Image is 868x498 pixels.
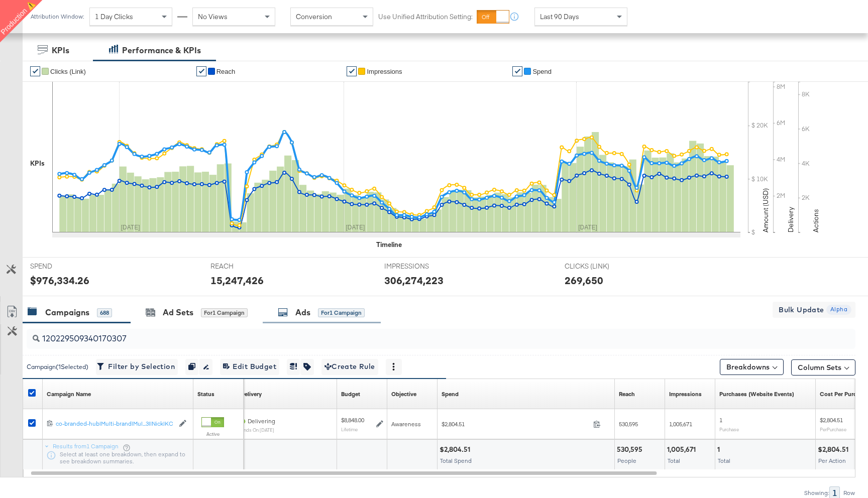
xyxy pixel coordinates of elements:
span: IMPRESSIONS [384,262,460,271]
span: Reach [216,68,236,75]
button: Edit Budget [220,359,279,375]
a: Reflects the ability of your Ad Campaign to achieve delivery based on ad states, schedule and bud... [241,390,262,398]
label: Active [201,431,224,437]
a: The total amount spent to date. [442,390,459,398]
div: Budget [341,390,360,398]
div: 1 [717,445,723,454]
div: Performance & KPIs [122,45,201,56]
div: 306,274,223 [384,273,444,288]
a: ✔ [30,66,40,76]
sub: Purchase [719,426,739,432]
button: Bulk Update Alpha [773,302,855,318]
text: Delivery [786,207,795,232]
a: ✔ [196,66,206,76]
div: 1,005,671 [667,445,699,454]
div: Purchases (Website Events) [719,390,794,398]
span: Bulk Update [779,304,824,316]
div: Attribution Window: [30,13,84,20]
span: Conversion [296,12,332,21]
text: Actions [811,209,820,232]
div: Timeline [376,240,402,250]
label: Use Unified Attribution Setting: [378,12,473,22]
div: Reach [619,390,635,398]
div: 688 [97,308,112,317]
span: $2,804.51 [442,420,589,428]
span: 530,595 [619,420,638,428]
div: $976,334.26 [30,273,89,288]
div: Ads [295,307,310,318]
div: 269,650 [565,273,603,288]
a: ✔ [512,66,522,76]
a: The number of times your ad was served. On mobile apps an ad is counted as served the first time ... [669,390,702,398]
span: Filter by Selection [99,360,175,373]
div: Impressions [669,390,702,398]
span: Per Action [818,457,846,464]
span: Spend [532,68,552,75]
div: Delivery [241,390,262,398]
a: The number of people your ad was served to. [619,390,635,398]
span: Awareness [391,420,421,428]
sub: Lifetime [341,426,358,432]
div: KPIs [30,159,45,168]
div: for 1 Campaign [201,308,248,317]
div: Status [197,390,214,398]
span: SPEND [30,262,105,271]
button: Breakdowns [720,359,784,375]
div: Ad Sets [163,307,193,318]
div: $2,804.51 [818,445,851,454]
button: Column Sets [791,359,855,376]
a: The maximum amount you're willing to spend on your ads, on average each day or over the lifetime ... [341,390,360,398]
span: Total Spend [440,457,472,464]
a: Your campaign name. [47,390,91,398]
div: Campaign ( 1 Selected) [27,362,88,371]
span: Edit Budget [223,360,276,373]
a: co-branded-hub|Multi-brand|Mul...3||Nick|KC [56,420,174,428]
sub: Per Purchase [820,426,846,432]
div: KPIs [52,45,69,56]
sub: ends on [DATE] [241,427,275,433]
div: $8,848.00 [341,416,364,424]
div: Row [843,489,855,496]
div: Objective [391,390,416,398]
div: 530,595 [617,445,645,454]
div: Campaigns [45,307,89,318]
div: co-branded-hub|Multi-brand|Mul...3||Nick|KC [56,420,174,428]
a: The number of times a purchase was made tracked by your Custom Audience pixel on your website aft... [719,390,794,398]
span: Total [718,457,730,464]
span: Create Rule [324,360,375,373]
a: Your campaign's objective. [391,390,416,398]
input: Search Campaigns by Name, ID or Objective [40,325,780,344]
div: Spend [442,390,459,398]
span: 1,005,671 [669,420,692,428]
a: Shows the current state of your Ad Campaign. [197,390,214,398]
span: 1 [719,416,722,424]
span: No Views [198,12,228,21]
span: 1 Day Clicks [95,12,133,21]
a: ✔ [347,66,357,76]
span: CLICKS (LINK) [565,262,640,271]
span: Impressions [367,68,402,75]
span: Total [668,457,680,464]
span: $2,804.51 [820,416,843,424]
span: Last 90 Days [540,12,579,21]
button: Filter by Selection [96,359,178,375]
div: Campaign Name [47,390,91,398]
span: Alpha [826,305,851,314]
span: Clicks (Link) [50,68,86,75]
span: Delivering [248,417,275,425]
text: Amount (USD) [761,188,770,232]
div: Showing: [804,489,829,496]
div: $2,804.51 [440,445,473,454]
button: Create Rule [321,359,378,375]
span: REACH [210,262,286,271]
div: for 1 Campaign [318,308,365,317]
div: 15,247,426 [210,273,264,288]
span: People [617,457,636,464]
